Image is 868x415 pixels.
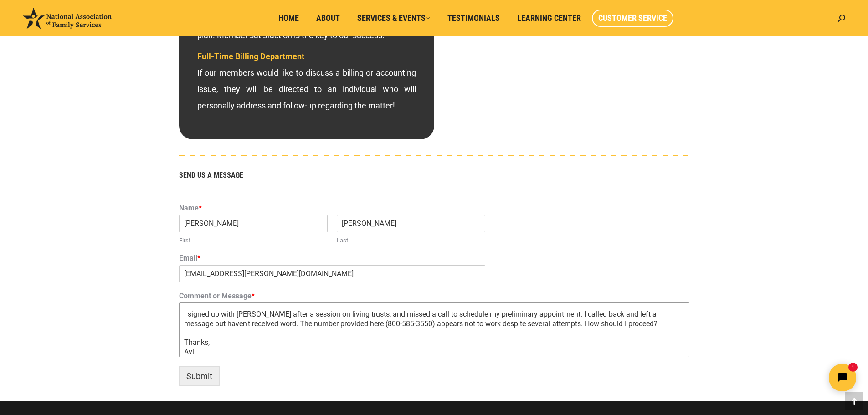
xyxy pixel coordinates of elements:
[23,8,112,29] img: National Association of Family Services
[179,172,689,179] h5: SEND US A MESSAGE
[357,13,430,23] span: Services & Events
[598,13,667,23] span: Customer Service
[337,237,485,245] label: Last
[179,237,328,245] label: First
[197,51,416,110] span: If our members would like to discuss a billing or accounting issue, they will be directed to an i...
[272,10,305,27] a: Home
[511,10,587,27] a: Learning Center
[179,254,689,263] label: Email
[592,10,673,27] a: Customer Service
[447,13,500,23] span: Testimonials
[441,10,506,27] a: Testimonials
[197,51,304,61] span: Full-Time Billing Department
[179,366,220,386] button: Submit
[179,204,689,213] label: Name
[310,10,346,27] a: About
[517,13,581,23] span: Learning Center
[707,356,864,399] iframe: Tidio Chat
[179,292,689,301] label: Comment or Message
[316,13,340,23] span: About
[278,13,299,23] span: Home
